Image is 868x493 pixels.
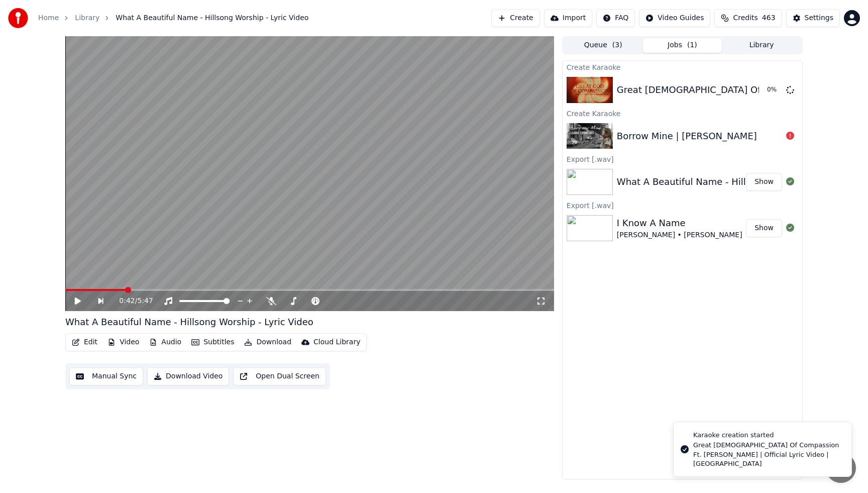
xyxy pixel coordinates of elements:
[38,13,308,23] nav: breadcrumb
[722,38,801,53] button: Library
[240,335,295,349] button: Download
[563,61,802,73] div: Create Karaoke
[69,367,143,385] button: Manual Sync
[563,199,802,211] div: Export [.wav]
[145,335,185,349] button: Audio
[693,430,843,440] div: Karaoke creation started
[116,13,308,23] span: What A Beautiful Name - Hillsong Worship - Lyric Video
[687,40,697,50] span: ( 1 )
[617,129,757,143] div: Borrow Mine | [PERSON_NAME]
[762,13,776,23] span: 463
[119,296,135,306] span: 0:42
[233,367,326,385] button: Open Dual Screen
[313,337,360,347] div: Cloud Library
[38,13,59,23] a: Home
[103,335,143,349] button: Video
[137,296,153,306] span: 5:47
[767,86,782,94] div: 0 %
[491,9,540,27] button: Create
[786,9,840,27] button: Settings
[68,335,101,349] button: Edit
[805,13,833,23] div: Settings
[639,9,710,27] button: Video Guides
[147,367,229,385] button: Download Video
[643,38,722,53] button: Jobs
[746,173,782,191] button: Show
[75,13,99,23] a: Library
[596,9,635,27] button: FAQ
[119,296,143,306] div: /
[617,216,742,230] div: I Know A Name
[714,9,782,27] button: Credits463
[544,9,592,27] button: Import
[617,230,742,240] div: [PERSON_NAME] • [PERSON_NAME]
[733,13,757,23] span: Credits
[187,335,238,349] button: Subtitles
[563,153,802,165] div: Export [.wav]
[563,107,802,119] div: Create Karaoke
[564,38,643,53] button: Queue
[617,175,865,189] div: What A Beautiful Name - Hillsong Worship - Lyric Video
[612,40,622,50] span: ( 3 )
[65,315,313,329] div: What A Beautiful Name - Hillsong Worship - Lyric Video
[8,8,28,28] img: youka
[746,219,782,237] button: Show
[693,441,843,468] div: Great [DEMOGRAPHIC_DATA] Of Compassion Ft. [PERSON_NAME] | Official Lyric Video | [GEOGRAPHIC_DATA]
